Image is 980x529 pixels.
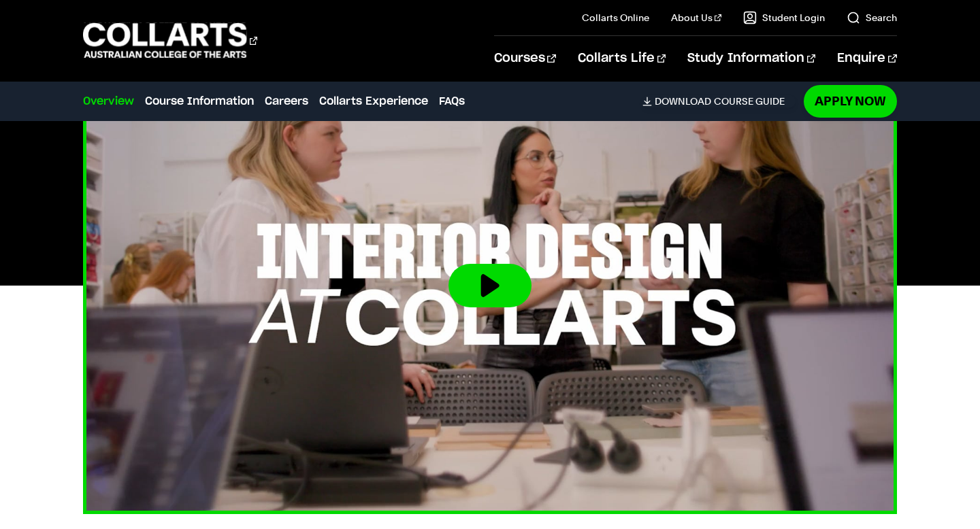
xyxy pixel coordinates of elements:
a: Student Login [743,11,825,24]
a: Search [847,11,897,24]
a: DownloadCourse Guide [642,95,796,107]
a: Courses [494,36,556,81]
span: Download [655,95,711,107]
a: FAQs [439,93,465,109]
a: Apply Now [804,85,897,117]
a: Collarts Online [582,11,649,24]
a: Collarts Experience [319,93,428,109]
a: Overview [83,93,134,109]
a: About Us [671,11,721,24]
a: Collarts Life [578,36,666,81]
a: Careers [265,93,308,109]
a: Course Information [145,93,254,109]
div: Go to homepage [83,21,257,60]
a: Enquire [837,36,896,81]
a: Study Information [687,36,815,81]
